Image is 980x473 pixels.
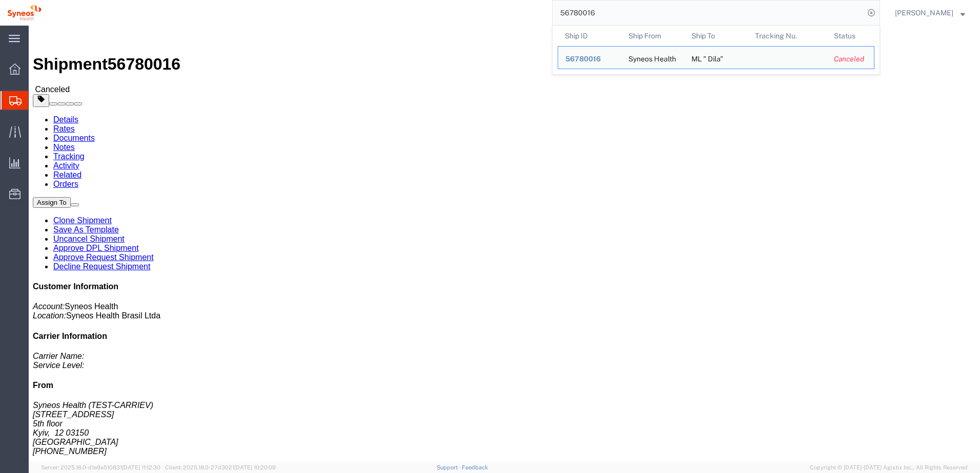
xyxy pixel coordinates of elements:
[894,7,966,19] button: [PERSON_NAME]
[810,463,968,472] span: Copyright © [DATE]-[DATE] Agistix Inc., All Rights Reserved
[834,54,867,64] div: Canceled
[437,464,462,470] a: Support
[748,26,827,46] th: Tracking Nu.
[558,26,621,46] th: Ship ID
[895,7,953,18] span: Natan Tateishi
[165,464,276,470] span: Client: 2025.18.0-27d3021
[565,54,614,64] div: 56780016
[462,464,488,470] a: Feedback
[234,464,276,470] span: [DATE] 10:20:09
[827,26,874,46] th: Status
[29,26,980,462] iframe: FS Legacy Container
[41,464,160,470] span: Server: 2025.18.0-d1e9a510831
[7,5,42,20] img: logo
[122,464,160,470] span: [DATE] 11:12:30
[565,55,601,63] span: 56780016
[691,47,723,69] div: ML " Dila"
[553,1,864,25] input: Search for shipment number, reference number
[621,26,685,46] th: Ship From
[684,26,748,46] th: Ship To
[558,26,880,74] table: Search Results
[628,47,676,69] div: Syneos Health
